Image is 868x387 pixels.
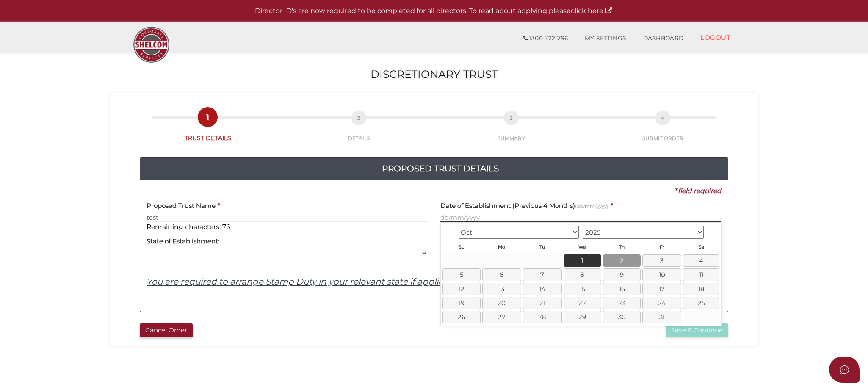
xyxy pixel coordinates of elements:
a: click here [571,7,613,15]
a: 2 [603,254,641,267]
span: Remaining characters: 76 [147,223,230,231]
a: 31 [642,311,681,323]
a: DASHBOARD [635,30,692,47]
a: 4SUBMIT ORDER [589,120,737,142]
input: dd/mm/yyyy [440,213,721,222]
a: 25 [683,297,719,309]
a: 11 [683,268,719,281]
h4: State of Establishment: [147,238,219,245]
img: Logo [129,22,174,67]
a: 13 [482,283,521,295]
small: (dd/mm/yyyy) [575,203,608,209]
span: 2 [351,111,366,125]
button: Cancel Order [140,323,193,337]
span: Wednesday [578,244,586,250]
span: Sunday [459,244,464,250]
a: 4 [683,254,719,267]
span: 1 [200,110,215,124]
a: 18 [683,283,719,295]
a: 12 [442,283,480,295]
a: 19 [442,297,480,309]
a: 14 [523,283,562,295]
a: 6 [482,268,521,281]
a: 29 [564,311,601,323]
a: 27 [482,311,521,323]
a: LOGOUT [692,29,739,46]
u: You are required to arrange Stamp Duty in your relevant state if applicable. [147,276,463,287]
a: 26 [442,311,480,323]
a: 28 [523,311,562,323]
span: Friday [660,244,664,250]
a: 1 [564,254,601,267]
h4: Proposed Trust Name [147,202,216,210]
a: 23 [603,297,641,309]
h4: Proposed Trust Details [147,162,734,175]
span: 3 [504,111,519,125]
i: field required [678,187,721,195]
span: Monday [498,244,505,250]
h4: Date of Establishment (Previous 4 Months) [440,202,608,210]
span: Tuesday [539,244,545,250]
span: Saturday [699,244,704,250]
a: 17 [642,283,681,295]
a: 16 [603,283,641,295]
a: 7 [523,268,562,281]
span: Thursday [619,244,625,250]
button: Open asap [829,357,860,383]
a: 3 [642,254,681,267]
span: 4 [655,111,670,125]
a: 3SUMMARY [434,120,589,142]
a: 2DETAILS [284,120,434,142]
a: Prev [442,224,456,238]
a: 5 [442,268,480,281]
a: 24 [642,297,681,309]
p: Director ID's are now required to be completed for all directors. To read about applying please [21,6,847,16]
a: 9 [603,268,641,281]
a: 20 [482,297,521,309]
button: Save & Continue [666,323,728,337]
a: Next [706,224,719,238]
a: 22 [564,297,601,309]
a: 8 [564,268,601,281]
a: 30 [603,311,641,323]
a: 1300 722 796 [515,30,576,47]
a: MY SETTINGS [576,30,635,47]
a: 21 [523,297,562,309]
a: 15 [564,283,601,295]
a: 10 [642,268,681,281]
a: 1TRUST DETAILS [131,119,284,142]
